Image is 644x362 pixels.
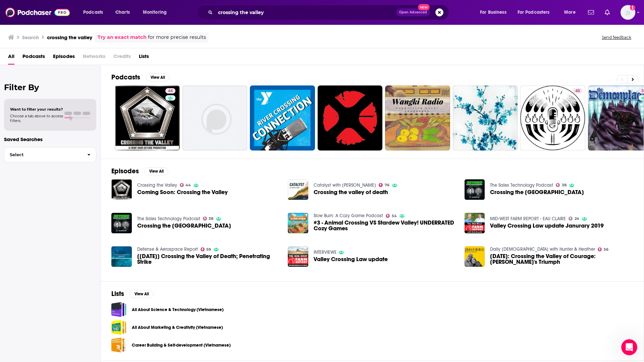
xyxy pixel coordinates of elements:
button: open menu [138,7,175,18]
a: All [8,51,14,65]
a: Show notifications dropdown [602,7,612,18]
a: 38 [556,183,567,187]
img: [Dec 15, 22] Crossing the Valley of Death; Penetrating Strike [111,246,132,267]
span: 24 [575,217,579,220]
p: Saved Searches [4,136,96,142]
a: Valley Crossing Law update Janurary 2019 [490,223,604,229]
a: 56 [598,247,608,251]
img: Valley Crossing Law update Janurary 2019 [465,213,485,233]
a: 44 [165,88,175,94]
a: All About Science & Technology (Vietnamese) [111,302,126,317]
img: Crossing the valley of death [288,179,308,200]
a: Daily Bible with Hunter & Heather [490,246,595,252]
a: Defense & Aerospace Report [137,246,198,252]
span: Podcasts [83,8,103,17]
button: Show profile menu [621,5,635,20]
img: Crossing the Uncanny Valley [465,179,485,200]
span: Monitoring [143,8,167,17]
span: 44 [168,88,173,95]
span: 40 [575,88,580,95]
a: April 15th, 25: Crossing the Valley of Courage: David's Triumph [465,246,485,267]
span: Want to filter your results? [10,107,63,112]
a: Show notifications dropdown [585,7,597,18]
span: Credits [113,51,131,65]
span: 38 [562,184,567,187]
span: [DATE]: Crossing the Valley of Courage: [PERSON_NAME]'s Triumph [490,253,633,265]
a: All About Science & Technology (Vietnamese) [132,306,224,313]
button: View All [129,290,154,298]
a: Crossing the Uncanny Valley [111,213,132,233]
a: Episodes [53,51,75,65]
a: 40 [573,88,583,94]
h3: Search [22,34,39,41]
a: Valley Crossing Law update [314,256,388,262]
a: Charts [111,7,134,18]
span: For Business [480,8,506,17]
a: Coming Soon: Crossing the Valley [137,189,228,195]
a: 54 [386,214,397,218]
a: Slow Burn: A Cozy Game Podcast [314,213,383,219]
div: Search podcasts, credits, & more... [203,5,455,20]
a: All About Marketing & Creativity (Vietnamese) [111,320,126,335]
a: Catalyst with Shayle Kann [314,182,376,188]
span: for more precise results [148,34,206,41]
h3: crossing the valley [47,34,92,41]
span: New [418,4,430,10]
a: April 15th, 25: Crossing the Valley of Courage: David's Triumph [490,253,633,265]
img: Podchaser - Follow, Share and Rate Podcasts [5,6,70,19]
a: 40 [520,85,585,150]
a: Lists [139,51,149,65]
span: Crossing the [GEOGRAPHIC_DATA] [137,223,231,229]
a: Crossing the Uncanny Valley [490,189,584,195]
a: [Dec 15, 22] Crossing the Valley of Death; Penetrating Strike [137,253,280,265]
span: Open Advanced [399,11,427,14]
input: Search podcasts, credits, & more... [215,7,396,18]
a: Crossing the valley of death [314,189,388,195]
span: Podcasts [22,51,45,65]
a: Career Building & Self-development (Vietnamese) [111,338,126,353]
a: Try an exact match [98,34,147,41]
a: 59 [201,247,211,251]
a: Crossing the Valley [137,182,177,188]
button: open menu [78,7,112,18]
a: PodcastsView All [111,73,170,81]
button: Send feedback [600,35,633,40]
button: open menu [559,7,584,18]
span: 44 [185,184,191,187]
a: All About Marketing & Creativity (Vietnamese) [132,324,223,331]
button: open menu [475,7,515,18]
svg: Add a profile image [630,5,635,10]
button: Open AdvancedNew [396,8,430,16]
button: View All [146,73,170,81]
span: Crossing the [GEOGRAPHIC_DATA] [490,189,584,195]
h2: Lists [111,290,124,298]
span: 38 [209,217,213,220]
img: Coming Soon: Crossing the Valley [111,179,132,200]
span: Charts [115,8,130,17]
a: MID-WEST FARM REPORT - EAU CLAIRE [490,216,566,222]
img: #3 - Animal Crossing VS Stardew Valley! UNDERRATED Cozy Games [288,213,308,233]
button: View All [144,167,168,175]
span: 56 [604,248,608,251]
button: open menu [513,7,559,18]
span: 76 [385,184,389,187]
img: User Profile [621,5,635,20]
button: Select [4,147,96,162]
span: Networks [83,51,105,65]
span: Select [4,153,82,157]
a: The Sales Technology Podcast [137,216,200,222]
